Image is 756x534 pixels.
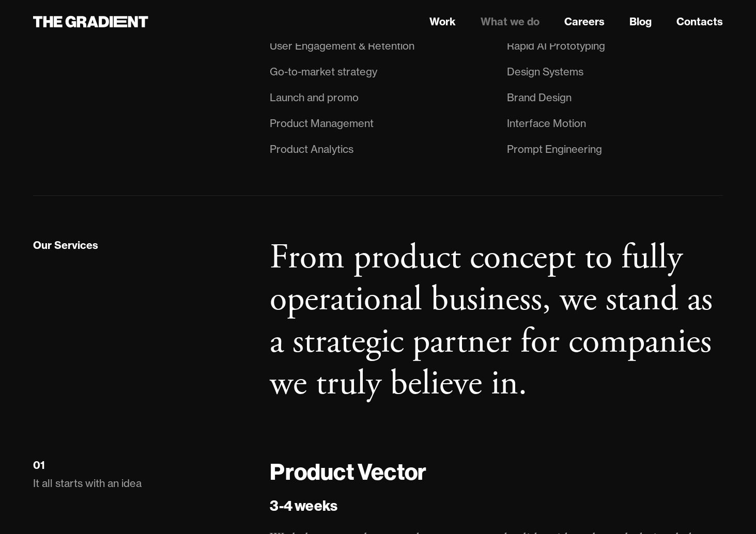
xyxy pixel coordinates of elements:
[564,14,605,29] a: Careers
[33,239,98,252] div: Our Services
[33,459,45,472] div: 01
[270,457,723,486] h4: Product Vector
[507,89,572,106] div: Brand Design
[507,141,602,158] div: Prompt Engineering
[270,237,723,405] h2: From product concept to fully operational business, we stand as a strategic partner for companies...
[270,38,414,54] div: User Engagement & Retention
[429,14,456,29] a: Work
[270,115,374,132] div: Product Management
[270,89,359,106] div: Launch and promo
[676,14,723,29] a: Contacts
[481,14,539,29] a: What we do
[507,64,583,80] div: Design Systems
[629,14,652,29] a: Blog
[507,115,586,132] div: Interface Motion
[507,38,605,54] div: Rapid AI Prototyping
[270,141,353,158] div: Product Analytics
[270,495,723,516] h5: 3-4 weeks
[33,476,249,491] p: It all starts with an idea
[270,64,377,80] div: Go-to-market strategy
